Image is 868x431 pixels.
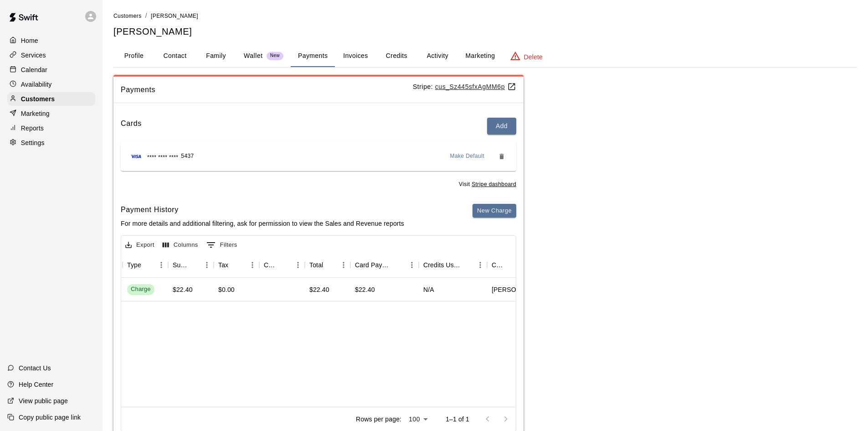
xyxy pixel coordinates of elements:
[413,82,516,92] p: Stripe:
[472,181,516,187] a: You don't have the permission to visit the Stripe dashboard
[355,285,375,294] div: $22.40
[423,285,434,294] div: N/A
[121,118,142,135] h6: Cards
[187,259,200,271] button: Sort
[446,415,469,424] p: 1–1 of 1
[305,252,350,278] div: Total
[113,45,154,67] button: Profile
[524,52,543,62] p: Delete
[21,65,47,74] p: Calendar
[113,12,142,19] a: Customers
[246,258,259,272] button: Menu
[168,252,214,278] div: Subtotal
[458,45,502,67] button: Marketing
[195,45,236,67] button: Family
[19,396,68,405] p: View public page
[141,259,154,271] button: Sort
[7,63,95,77] a: Calendar
[423,252,461,278] div: Credits Used
[121,84,413,96] span: Payments
[21,36,38,45] p: Home
[417,45,458,67] button: Activity
[472,181,516,187] u: Stripe dashboard
[128,152,144,161] img: Credit card brand logo
[19,380,53,389] p: Help Center
[19,413,81,422] p: Copy public page link
[123,238,157,252] button: Export
[419,252,487,278] div: Credits Used
[405,413,431,426] div: 100
[435,83,516,90] a: cus_Sz445sfxAgMM6p
[113,45,857,67] div: basic tabs example
[173,252,187,278] div: Subtotal
[350,252,419,278] div: Card Payment
[21,138,45,147] p: Settings
[121,204,404,216] h6: Payment History
[267,53,283,59] span: New
[487,118,516,135] button: Add
[473,258,487,272] button: Menu
[121,219,404,228] p: For more details and additional filtering, ask for permission to view the Sales and Revenue reports
[68,252,123,278] div: Method
[7,34,95,47] a: Home
[461,259,473,271] button: Sort
[487,252,533,278] div: Coupon
[473,204,516,218] button: New Charge
[21,94,55,104] p: Customers
[356,415,401,424] p: Rows per page:
[113,11,857,21] nav: breadcrumb
[154,45,195,67] button: Contact
[7,48,95,62] a: Services
[123,252,168,278] div: Type
[492,252,506,278] div: Coupon
[151,13,198,19] span: [PERSON_NAME]
[173,285,193,294] div: $22.40
[259,252,305,278] div: Custom Fee
[506,259,519,271] button: Sort
[450,152,485,161] span: Make Default
[204,238,240,252] button: Show filters
[21,51,46,60] p: Services
[392,259,405,271] button: Sort
[113,13,142,19] span: Customers
[21,80,52,89] p: Availability
[447,149,488,164] button: Make Default
[376,45,417,67] button: Credits
[21,124,44,133] p: Reports
[228,259,241,271] button: Sort
[459,180,516,189] span: Visit
[7,78,95,91] a: Availability
[291,258,305,272] button: Menu
[244,51,263,61] p: Wallet
[214,252,259,278] div: Tax
[131,285,151,294] div: Charge
[7,92,95,106] a: Customers
[21,109,50,118] p: Marketing
[218,252,228,278] div: Tax
[7,121,95,135] div: Reports
[335,45,376,67] button: Invoices
[154,258,168,272] button: Menu
[160,238,200,252] button: Select columns
[309,285,329,294] div: $22.40
[355,252,392,278] div: Card Payment
[494,149,509,164] button: Remove
[218,285,235,294] div: $0.00
[113,26,857,38] h5: [PERSON_NAME]
[145,11,147,21] li: /
[19,363,51,373] p: Contact Us
[7,136,95,150] a: Settings
[278,259,291,271] button: Sort
[127,252,141,278] div: Type
[7,107,95,120] a: Marketing
[264,252,278,278] div: Custom Fee
[309,252,323,278] div: Total
[492,285,528,294] div: Nate Employee Code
